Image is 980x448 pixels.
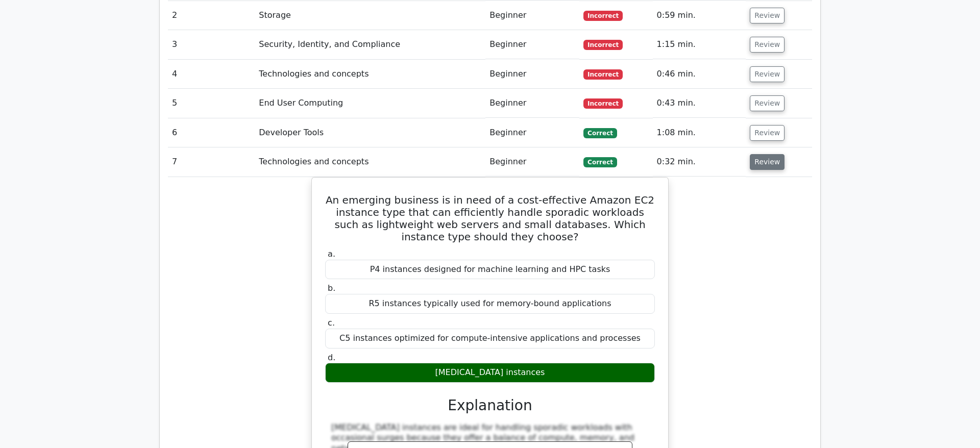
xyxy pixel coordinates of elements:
[583,69,623,80] span: Incorrect
[485,147,579,177] td: Beginner
[485,89,579,118] td: Beginner
[168,1,255,30] td: 2
[325,260,655,280] div: P4 instances designed for machine learning and HPC tasks
[750,154,785,170] button: Review
[168,60,255,89] td: 4
[653,30,746,59] td: 1:15 min.
[583,11,623,21] span: Incorrect
[325,294,655,314] div: R5 instances typically used for memory-bound applications
[255,89,485,118] td: End User Computing
[485,30,579,59] td: Beginner
[750,66,785,82] button: Review
[583,128,617,138] span: Correct
[750,8,785,23] button: Review
[328,318,335,328] span: c.
[255,60,485,89] td: Technologies and concepts
[653,60,746,89] td: 0:46 min.
[750,125,785,141] button: Review
[583,157,617,167] span: Correct
[255,1,485,30] td: Storage
[325,363,655,383] div: [MEDICAL_DATA] instances
[485,1,579,30] td: Beginner
[750,95,785,111] button: Review
[324,194,656,243] h5: An emerging business is in need of a cost-effective Amazon EC2 instance type that can efficiently...
[255,118,485,147] td: Developer Tools
[168,147,255,177] td: 7
[750,37,785,53] button: Review
[328,353,335,362] span: d.
[485,60,579,89] td: Beginner
[168,30,255,59] td: 3
[653,147,746,177] td: 0:32 min.
[653,1,746,30] td: 0:59 min.
[653,118,746,147] td: 1:08 min.
[325,329,655,349] div: C5 instances optimized for compute-intensive applications and processes
[653,89,746,118] td: 0:43 min.
[255,30,485,59] td: Security, Identity, and Compliance
[168,118,255,147] td: 6
[328,249,335,259] span: a.
[255,147,485,177] td: Technologies and concepts
[331,397,649,414] h3: Explanation
[583,98,623,109] span: Incorrect
[583,40,623,50] span: Incorrect
[485,118,579,147] td: Beginner
[328,283,335,293] span: b.
[168,89,255,118] td: 5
